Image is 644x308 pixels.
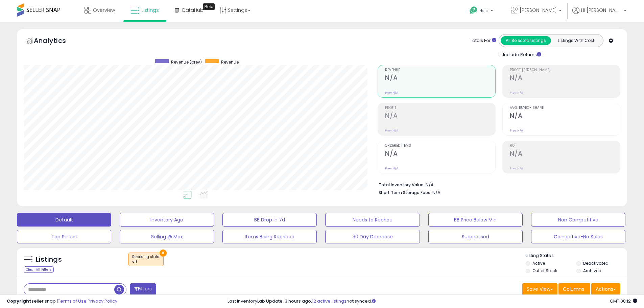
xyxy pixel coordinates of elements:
[469,6,478,15] i: Get Help
[385,166,398,170] small: Prev: N/A
[581,7,622,14] span: Hi [PERSON_NAME]
[510,128,523,133] small: Prev: N/A
[385,112,495,121] h2: N/A
[385,106,495,110] span: Profit
[531,213,625,227] button: Non Competitive
[470,38,496,44] div: Totals For
[17,230,111,243] button: Top Sellers
[58,298,87,304] a: Terms of Use
[325,213,420,227] button: Needs to Reprice
[132,259,160,264] div: off
[531,230,625,243] button: Competive-No Sales
[510,91,523,95] small: Prev: N/A
[563,286,584,292] span: Columns
[120,213,214,227] button: Inventory Age
[312,298,347,304] a: 12 active listings
[551,36,601,45] button: Listings With Cost
[510,112,620,121] h2: N/A
[610,298,637,304] span: 2025-10-7 08:12 GMT
[379,180,615,188] li: N/A
[385,68,495,72] span: Revenue
[222,230,317,243] button: Items Being Repriced
[385,128,398,133] small: Prev: N/A
[325,230,420,243] button: 30 Day Decrease
[520,7,557,14] span: [PERSON_NAME]
[501,36,551,45] button: All Selected Listings
[526,253,627,259] p: Listing States:
[385,150,495,159] h2: N/A
[428,230,523,243] button: Suppressed
[385,91,398,95] small: Prev: N/A
[182,7,204,14] span: DataHub
[479,8,488,14] span: Help
[510,144,620,148] span: ROI
[510,74,620,83] h2: N/A
[510,166,523,170] small: Prev: N/A
[36,255,62,264] h5: Listings
[583,268,601,274] label: Archived
[464,1,500,22] a: Help
[510,106,620,110] span: Avg. Buybox Share
[379,182,425,188] b: Total Inventory Value:
[510,68,620,72] span: Profit [PERSON_NAME]
[222,213,317,227] button: BB Drop in 7d
[572,7,626,22] a: Hi [PERSON_NAME]
[432,189,440,196] span: N/A
[428,213,523,227] button: BB Price Below Min
[132,254,160,264] span: Repricing state :
[385,74,495,83] h2: N/A
[88,298,117,304] a: Privacy Policy
[532,260,545,266] label: Active
[228,298,637,305] div: Last InventoryLab Update: 3 hours ago, not synced.
[558,283,590,295] button: Columns
[141,7,159,14] span: Listings
[510,150,620,159] h2: N/A
[93,7,115,14] span: Overview
[583,260,609,266] label: Deactivated
[494,50,549,58] div: Include Returns
[591,283,620,295] button: Actions
[130,283,156,295] button: Filters
[522,283,557,295] button: Save View
[385,144,495,148] span: Ordered Items
[120,230,214,243] button: Selling @ Max
[171,59,202,65] span: Revenue (prev)
[532,268,557,274] label: Out of Stock
[379,190,431,195] b: Short Term Storage Fees:
[203,3,215,10] div: Tooltip anchor
[7,298,31,304] strong: Copyright
[160,250,167,257] button: ×
[17,213,111,227] button: Default
[34,36,79,47] h5: Analytics
[24,266,54,273] div: Clear All Filters
[221,59,239,65] span: Revenue
[7,298,117,305] div: seller snap | |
